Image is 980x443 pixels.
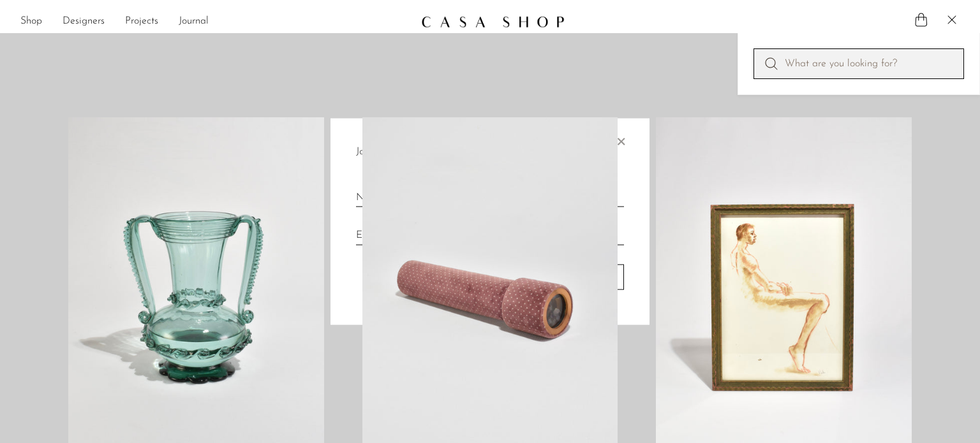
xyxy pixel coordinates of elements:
[20,11,411,33] ul: NEW HEADER MENU
[63,13,105,30] a: Designers
[125,13,158,30] a: Projects
[179,13,209,30] a: Journal
[20,11,411,33] nav: Desktop navigation
[20,13,42,30] a: Shop
[754,48,964,79] input: Perform a search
